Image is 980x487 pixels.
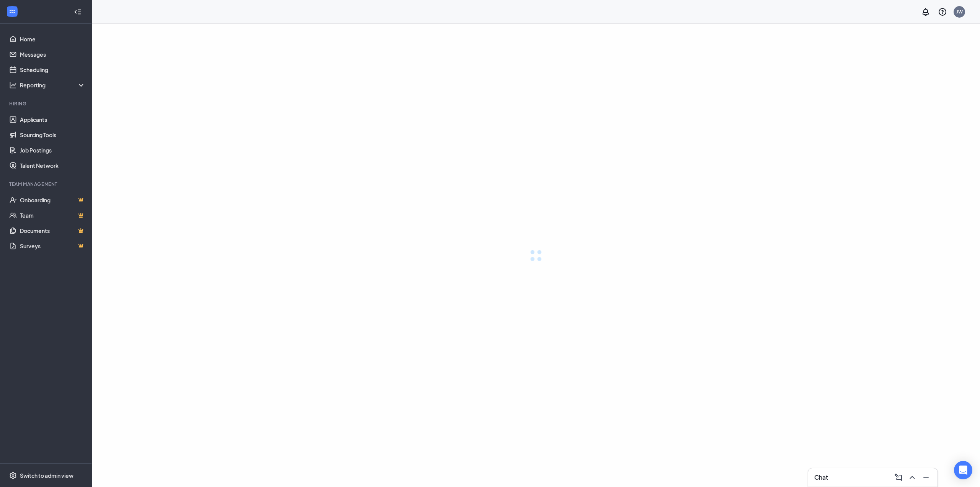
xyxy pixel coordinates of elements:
[20,62,85,77] a: Scheduling
[9,181,84,187] div: Team Management
[12,12,18,18] img: logo_orange.svg
[20,47,85,62] a: Messages
[20,208,85,223] a: TeamCrown
[20,192,85,208] a: OnboardingCrown
[20,143,85,158] a: Job Postings
[9,100,84,107] div: Hiring
[20,472,73,479] div: Switch to admin view
[9,472,17,479] svg: Settings
[20,20,84,26] div: Domain: [DOMAIN_NAME]
[20,158,85,173] a: Talent Network
[20,81,86,89] div: Reporting
[8,8,16,15] svg: WorkstreamLogo
[29,45,69,50] div: Domain Overview
[20,223,85,238] a: DocumentsCrown
[12,20,18,26] img: website_grey.svg
[892,471,904,484] button: ComposeMessage
[921,473,931,482] svg: Minimize
[85,45,129,50] div: Keywords by Traffic
[905,471,918,484] button: ChevronUp
[938,7,947,16] svg: QuestionInfo
[20,31,85,47] a: Home
[919,471,931,484] button: Minimize
[21,12,38,18] div: v 4.0.25
[74,8,82,16] svg: Collapse
[21,44,27,51] img: tab_domain_overview_orange.svg
[956,8,963,15] div: JW
[20,112,85,127] a: Applicants
[894,473,903,482] svg: ComposeMessage
[921,7,930,16] svg: Notifications
[954,461,972,479] div: Open Intercom Messenger
[20,127,85,143] a: Sourcing Tools
[9,81,17,89] svg: Analysis
[20,238,85,254] a: SurveysCrown
[76,44,82,51] img: tab_keywords_by_traffic_grey.svg
[814,473,828,482] h3: Chat
[908,473,917,482] svg: ChevronUp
